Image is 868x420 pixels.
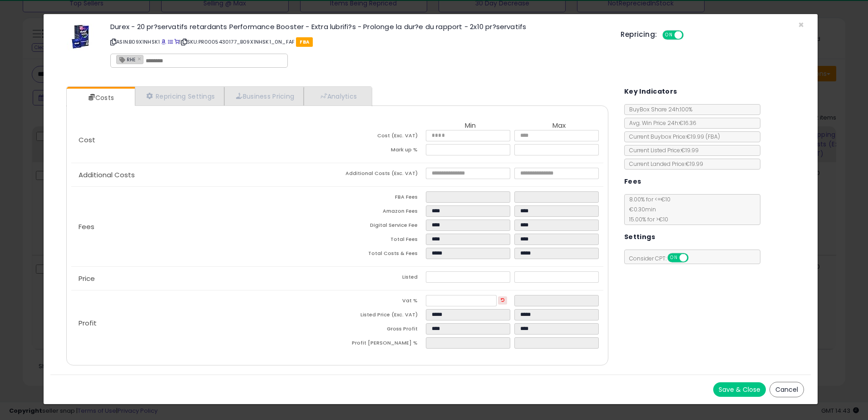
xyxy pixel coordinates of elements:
span: Current Buybox Price: [625,133,720,140]
span: OFF [687,254,701,262]
h5: Fees [624,176,641,187]
a: All offer listings [168,38,173,45]
span: Consider CPT: [625,255,700,262]
p: ASIN: B09X1NHSK1 | SKU: PR0005430177_B09X1NHSK1_0N_FAF [110,35,607,49]
td: Gross Profit [337,323,426,337]
td: Total Costs & Fees [337,248,426,262]
span: ON [668,254,680,262]
h5: Settings [624,231,655,243]
td: Total Fees [337,234,426,248]
td: Listed [337,271,426,285]
p: Price [71,275,337,282]
td: Amazon Fees [337,205,426,220]
a: BuyBox page [161,38,166,45]
td: Vat % [337,295,426,309]
th: Min [426,122,514,130]
td: Cost (Exc. VAT) [337,130,426,144]
span: FBA [296,37,313,47]
p: Profit [71,320,337,327]
p: Cost [71,136,337,144]
span: × [798,18,804,31]
span: €0.30 min [625,205,656,213]
h3: Durex - 20 pr?servatifs retardants Performance Booster - Extra lubrifi?s - Prolonge la dur?e du r... [110,23,607,30]
h5: Key Indicators [624,86,677,97]
button: Save & Close [713,382,766,397]
td: Mark up % [337,144,426,158]
span: 8.00 % for <= €10 [625,195,671,223]
img: 41DIOlecPjL._SL60_.jpg [67,23,94,50]
span: Current Listed Price: €19.99 [625,146,699,154]
a: Repricing Settings [135,87,225,105]
td: Listed Price (Exc. VAT) [337,309,426,323]
button: Cancel [769,382,804,397]
th: Max [514,122,603,130]
span: OFF [682,31,697,39]
p: Fees [71,223,337,230]
td: FBA Fees [337,191,426,205]
span: RHE [117,55,135,63]
a: Costs [67,89,134,107]
a: Your listing only [174,38,179,45]
span: ON [664,31,675,39]
span: ( FBA ) [705,133,720,140]
a: Analytics [304,87,371,105]
a: Business Pricing [224,87,304,105]
span: BuyBox Share 24h: 100% [625,105,692,113]
td: Digital Service Fee [337,220,426,234]
span: €19.99 [686,133,720,140]
span: Current Landed Price: €19.99 [625,160,703,168]
p: Additional Costs [71,171,337,179]
span: Avg. Win Price 24h: €16.36 [625,119,696,127]
td: Profit [PERSON_NAME] % [337,337,426,351]
a: × [138,55,143,63]
td: Additional Costs (Exc. VAT) [337,168,426,182]
span: 15.00 % for > €10 [625,215,668,223]
h5: Repricing: [621,31,657,38]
